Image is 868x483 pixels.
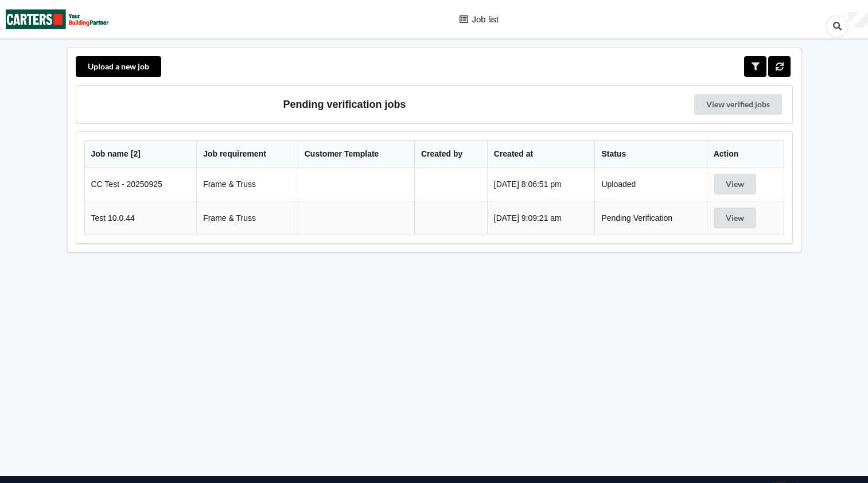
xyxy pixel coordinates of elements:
[84,94,605,115] h3: Pending verification jobs
[414,141,487,168] th: Created by
[196,201,298,235] td: Frame & Truss
[85,201,197,235] td: Test 10.0.44
[714,208,756,228] button: View
[848,12,868,28] div: User Profile
[487,141,595,168] th: Created at
[85,141,197,168] th: Job name [ 2 ]
[6,1,109,38] img: Carters
[594,168,706,201] td: Uploaded
[714,213,758,223] a: View
[694,94,782,115] a: View verified jobs
[594,201,706,235] td: Pending Verification
[85,168,197,201] td: CC Test - 20250925
[76,56,164,77] a: Upload a new job
[714,180,758,189] a: View
[487,201,595,235] td: [DATE] 9:09:21 am
[714,174,756,194] button: View
[196,141,298,168] th: Job requirement
[707,141,784,168] th: Action
[196,168,298,201] td: Frame & Truss
[472,15,499,24] span: Job list
[487,168,595,201] td: [DATE] 8:06:51 pm
[594,141,706,168] th: Status
[76,56,161,77] button: Upload a new job
[449,14,508,25] a: Job list
[298,141,414,168] th: Customer Template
